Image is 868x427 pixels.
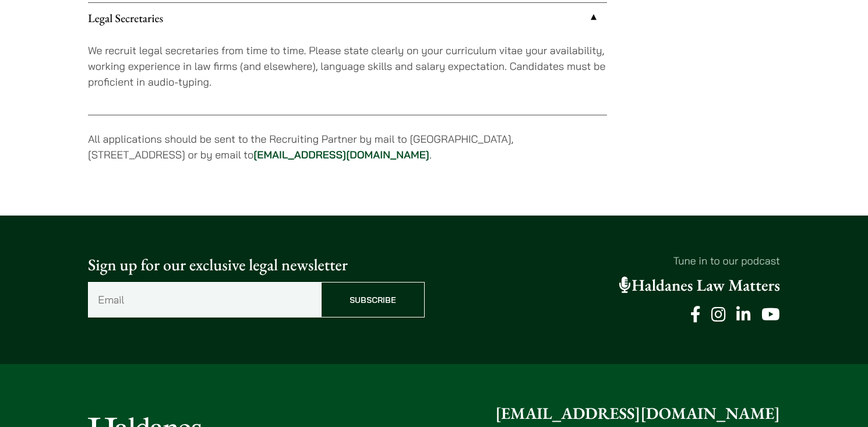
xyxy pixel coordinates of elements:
[321,282,425,317] input: Subscribe
[88,282,321,317] input: Email
[88,253,425,277] p: Sign up for our exclusive legal newsletter
[495,403,780,424] a: [EMAIL_ADDRESS][DOMAIN_NAME]
[619,275,780,296] a: Haldanes Law Matters
[88,33,607,115] div: Legal Secretaries
[253,148,429,161] a: [EMAIL_ADDRESS][DOMAIN_NAME]
[88,3,607,33] a: Legal Secretaries
[443,253,780,269] p: Tune in to our podcast
[88,131,607,163] p: All applications should be sent to the Recruiting Partner by mail to [GEOGRAPHIC_DATA], [STREET_A...
[88,43,607,90] p: We recruit legal secretaries from time to time. Please state clearly on your curriculum vitae you...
